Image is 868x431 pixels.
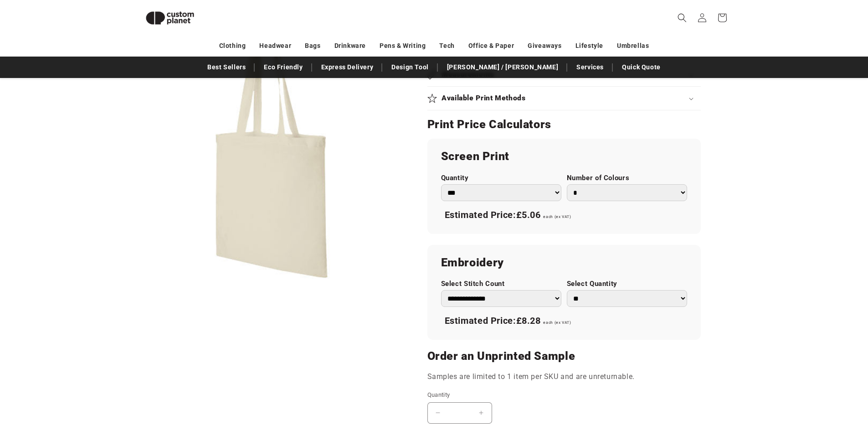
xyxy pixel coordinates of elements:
[259,59,307,75] a: Eco Friendly
[672,8,692,28] summary: Search
[468,38,514,54] a: Office & Paper
[427,87,701,110] summary: Available Print Methods
[439,38,454,54] a: Tech
[716,332,868,431] iframe: Chat Widget
[442,93,526,103] h2: Available Print Methods
[543,214,571,219] span: each (ex VAT)
[516,209,541,220] span: £5.06
[138,4,202,32] img: Custom Planet
[259,38,291,54] a: Headwear
[617,59,665,75] a: Quick Quote
[427,370,701,384] p: Samples are limited to 1 item per SKU and are unreturnable.
[138,14,405,280] media-gallery: Gallery Viewer
[441,206,687,225] div: Estimated Price:
[203,59,250,75] a: Best Sellers
[334,38,366,54] a: Drinkware
[617,38,649,54] a: Umbrellas
[441,255,687,270] h2: Embroidery
[441,174,561,182] label: Quantity
[441,149,687,164] h2: Screen Print
[442,59,563,75] a: [PERSON_NAME] / [PERSON_NAME]
[427,117,701,132] h2: Print Price Calculators
[219,38,246,54] a: Clothing
[567,280,687,288] label: Select Quantity
[441,312,687,331] div: Estimated Price:
[567,174,687,182] label: Number of Colours
[427,390,628,400] label: Quantity
[441,280,561,288] label: Select Stitch Count
[572,59,608,75] a: Services
[380,38,426,54] a: Pens & Writing
[528,38,561,54] a: Giveaways
[427,349,701,363] h2: Order an Unprinted Sample
[716,332,868,431] div: Chat-widget
[543,320,571,325] span: each (ex VAT)
[575,38,603,54] a: Lifestyle
[317,59,378,75] a: Express Delivery
[516,315,541,326] span: £8.28
[305,38,320,54] a: Bags
[387,59,433,75] a: Design Tool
